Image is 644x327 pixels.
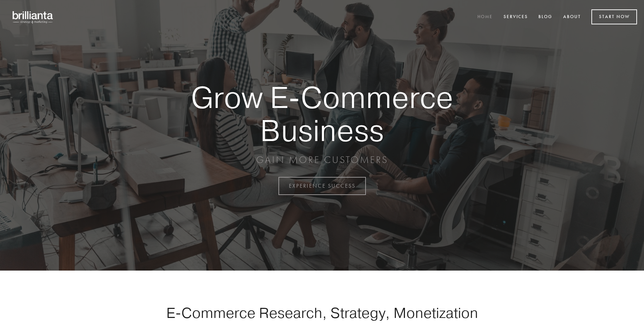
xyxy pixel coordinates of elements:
img: brillianta - research, strategy, marketing [7,7,59,27]
a: Blog [534,11,557,23]
p: GAIN MORE CUSTOMERS [167,154,477,166]
a: Home [473,11,497,23]
strong: Grow E-Commerce Business [167,81,477,147]
a: About [559,11,585,23]
a: EXPERIENCE SUCCESS [278,177,366,195]
h1: E-Commerce Research, Strategy, Monetization [144,304,500,321]
a: Services [499,11,532,23]
a: Start Now [591,9,637,24]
